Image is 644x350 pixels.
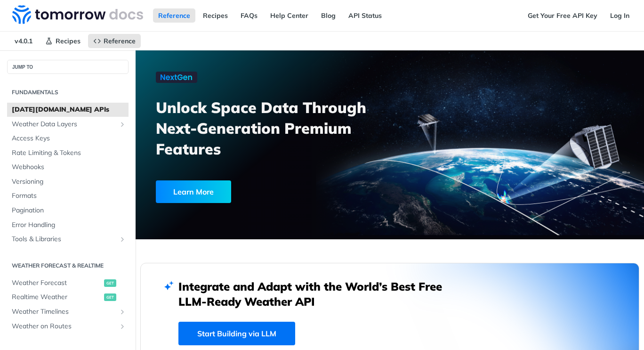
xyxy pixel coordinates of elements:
a: Reference [88,34,141,48]
a: Pagination [7,203,129,218]
span: Rate Limiting & Tokens [12,148,126,158]
a: Rate Limiting & Tokens [7,146,129,160]
span: Tools & Libraries [12,235,116,244]
a: Start Building via LLM [178,322,295,345]
a: Get Your Free API Key [523,8,603,23]
a: Error Handling [7,218,129,232]
h2: Fundamentals [7,88,129,97]
a: [DATE][DOMAIN_NAME] APIs [7,103,129,117]
a: FAQs [235,8,263,23]
span: Webhooks [12,163,126,172]
a: Formats [7,189,129,203]
a: Recipes [40,34,86,48]
a: Weather Data LayersShow subpages for Weather Data Layers [7,117,129,131]
img: Tomorrow.io Weather API Docs [12,5,143,24]
a: Tools & LibrariesShow subpages for Tools & Libraries [7,232,129,246]
span: v4.0.1 [9,34,38,48]
span: Pagination [12,206,126,215]
a: API Status [343,8,387,23]
img: NextGen [156,72,197,83]
a: Access Keys [7,131,129,146]
span: Weather Data Layers [12,120,116,129]
span: Recipes [56,37,80,45]
button: Show subpages for Weather Timelines [119,308,126,316]
span: [DATE][DOMAIN_NAME] APIs [12,105,126,114]
button: Show subpages for Weather on Routes [119,323,126,330]
a: Realtime Weatherget [7,290,129,304]
a: Reference [153,8,195,23]
button: JUMP TO [7,60,129,74]
a: Blog [316,8,341,23]
div: Learn More [156,180,231,203]
a: Weather on RoutesShow subpages for Weather on Routes [7,319,129,334]
span: Error Handling [12,220,126,230]
span: get [104,293,116,301]
a: Weather Forecastget [7,276,129,290]
span: Reference [104,37,136,45]
span: Access Keys [12,134,126,143]
a: Versioning [7,175,129,189]
h2: Weather Forecast & realtime [7,261,129,270]
span: Weather Timelines [12,307,116,317]
span: Formats [12,191,126,201]
button: Show subpages for Tools & Libraries [119,236,126,243]
a: Help Center [265,8,314,23]
span: Weather on Routes [12,322,116,331]
h2: Integrate and Adapt with the World’s Best Free LLM-Ready Weather API [178,279,456,309]
a: Learn More [156,180,351,203]
h3: Unlock Space Data Through Next-Generation Premium Features [156,97,400,159]
a: Weather TimelinesShow subpages for Weather Timelines [7,305,129,319]
a: Recipes [198,8,233,23]
span: Weather Forecast [12,278,102,288]
a: Log In [605,8,635,23]
a: Webhooks [7,160,129,174]
span: Realtime Weather [12,293,102,302]
span: get [104,279,116,287]
button: Show subpages for Weather Data Layers [119,121,126,128]
span: Versioning [12,177,126,187]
